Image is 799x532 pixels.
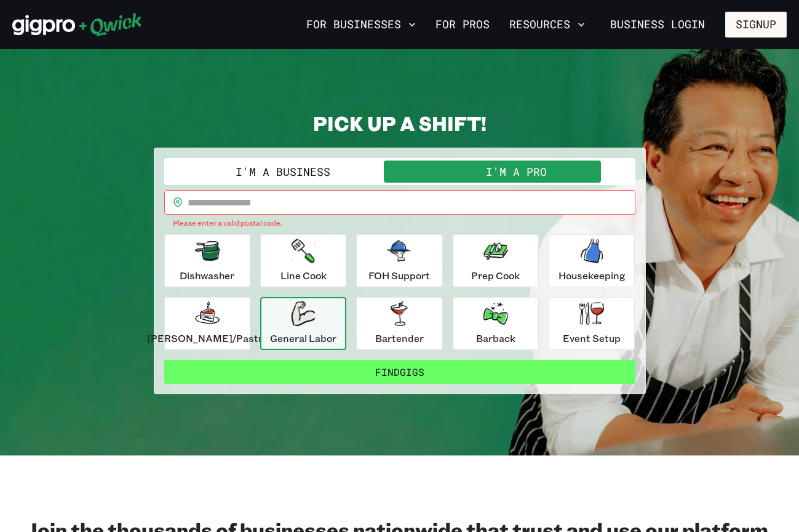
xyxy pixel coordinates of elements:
[549,297,635,350] button: Event Setup
[356,234,442,287] button: FOH Support
[164,360,635,384] button: FindGigs
[476,331,515,346] p: Barback
[280,268,327,283] p: Line Cook
[154,111,646,135] h2: PICK UP A SHIFT!
[260,234,346,287] button: Line Cook
[164,297,250,350] button: [PERSON_NAME]/Pastry
[600,12,715,38] a: Business Login
[270,331,336,346] p: General Labor
[167,161,400,183] button: I'm a Business
[368,268,430,283] p: FOH Support
[375,331,424,346] p: Bartender
[180,268,234,283] p: Dishwasher
[453,297,539,350] button: Barback
[164,234,250,287] button: Dishwasher
[173,217,627,229] p: Please enter a valid postal code.
[725,12,787,38] button: Signup
[260,297,346,350] button: General Labor
[504,14,590,35] button: Resources
[147,331,268,346] p: [PERSON_NAME]/Pastry
[559,268,626,283] p: Housekeeping
[400,161,633,183] button: I'm a Pro
[301,14,421,35] button: For Businesses
[471,268,520,283] p: Prep Cook
[356,297,442,350] button: Bartender
[453,234,539,287] button: Prep Cook
[431,14,495,35] a: For Pros
[549,234,635,287] button: Housekeeping
[563,331,621,346] p: Event Setup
